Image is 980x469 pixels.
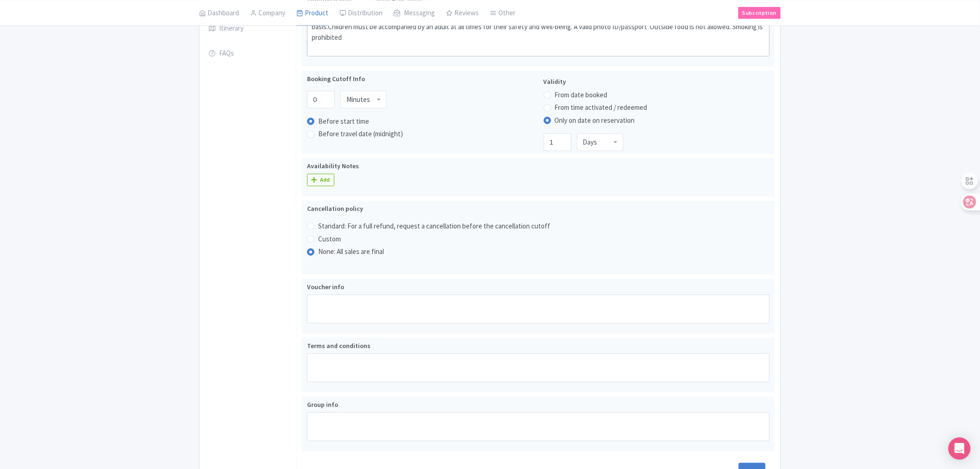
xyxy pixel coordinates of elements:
[307,400,338,409] span: Group info
[544,77,566,86] span: Validity
[200,16,296,42] a: Itinerary
[318,234,341,245] label: Custom
[555,90,608,101] label: From date booked
[555,102,647,113] label: From time activated / redeemed
[307,283,344,292] span: Voucher info
[738,6,781,19] a: Subscription
[555,115,635,126] label: Only on date on reservation
[320,176,330,184] div: Add
[200,41,296,67] a: FAQs
[312,12,765,53] div: • Guests are requested to book 72 hours prior to the visit date. Strollers and wheelchairs are av...
[307,342,371,350] span: Terms and conditions
[949,437,971,460] div: Open Intercom Messenger
[307,204,363,213] span: Cancellation policy
[318,129,403,139] label: Before travel date (midnight)
[307,174,334,186] a: Add
[307,161,359,171] label: Availability Notes
[346,95,370,104] div: Minutes
[318,247,384,257] label: None: All sales are final
[583,138,597,146] div: Days
[318,221,550,232] label: Standard: For a full refund, request a cancellation before the cancellation cutoff
[307,74,365,84] label: Booking Cutoff Info
[318,116,369,127] label: Before start time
